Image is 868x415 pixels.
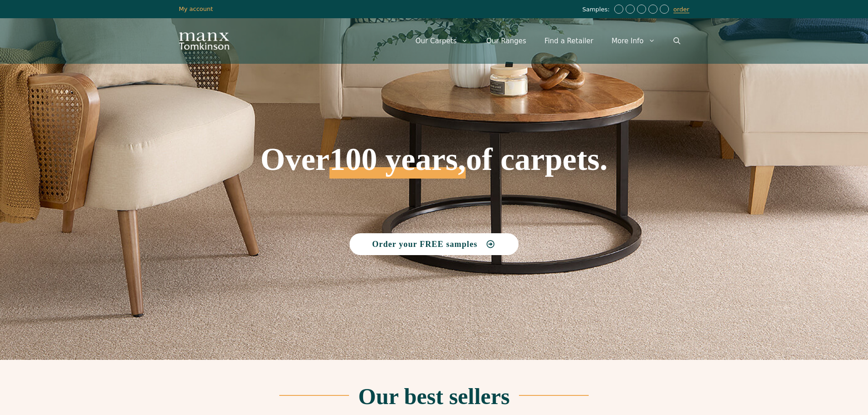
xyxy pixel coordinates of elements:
h1: Over of carpets. [179,77,689,179]
span: 100 years, [329,151,466,179]
a: Open Search Bar [664,27,689,55]
span: Samples: [582,6,612,14]
nav: Primary [406,27,689,55]
span: Order your FREE samples [372,240,478,248]
a: Order your FREE samples [349,233,519,255]
a: Our Ranges [477,27,535,55]
a: Find a Retailer [535,27,602,55]
a: Our Carpets [406,27,478,55]
h2: Our best sellers [358,385,509,408]
a: order [673,6,689,13]
img: Manx Tomkinson [179,32,229,50]
a: My account [179,5,213,12]
a: More Info [602,27,664,55]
